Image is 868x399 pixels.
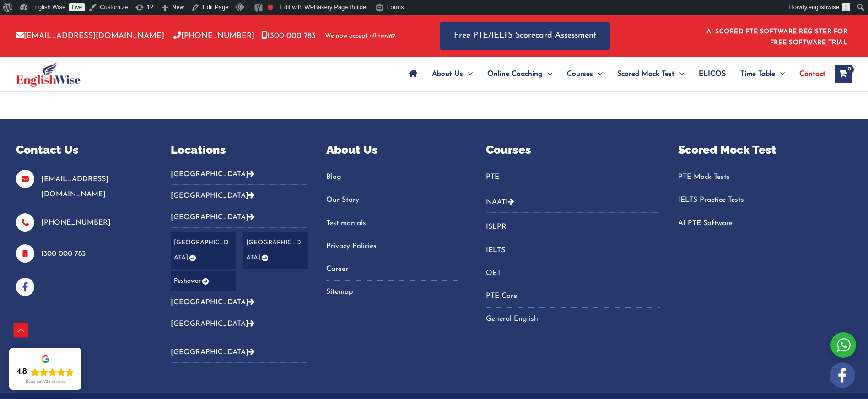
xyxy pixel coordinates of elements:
a: PTE Core [486,289,660,304]
a: ISLPR [486,220,660,235]
a: AI PTE Software [678,216,852,231]
a: View Shopping Cart, empty [835,65,852,83]
span: Menu Toggle [775,58,785,90]
img: white-facebook.png [830,362,855,388]
p: Scored Mock Test [678,141,852,159]
a: [EMAIL_ADDRESS][DOMAIN_NAME] [41,176,108,198]
a: [GEOGRAPHIC_DATA] [171,320,255,328]
a: Privacy Policies [326,239,464,254]
button: NAATI [486,191,660,213]
a: [PHONE_NUMBER] [41,219,111,226]
a: IELTS Practice Tests [678,193,852,208]
span: About Us [432,58,463,90]
span: Menu Toggle [593,58,603,90]
span: Scored Mock Test [617,58,674,90]
aside: Footer Widget 4 [486,141,660,339]
a: Testimonials [326,216,464,231]
nav: Menu [486,220,660,327]
span: Menu Toggle [674,58,684,90]
span: englishwise [809,4,839,11]
button: [GEOGRAPHIC_DATA] [171,206,308,228]
button: [GEOGRAPHIC_DATA] [171,170,308,185]
span: We now accept [325,32,367,41]
a: PTE Mock Tests [678,170,852,185]
a: General English [486,312,660,327]
a: Contact [792,58,825,90]
a: Peshawar [171,271,236,291]
img: facebook-blue-icons.png [16,278,34,296]
span: Menu Toggle [463,58,473,90]
img: Afterpay-Logo [370,33,395,38]
a: [GEOGRAPHIC_DATA] [171,349,255,356]
a: [PHONE_NUMBER] [173,32,254,40]
button: [GEOGRAPHIC_DATA] [171,291,308,313]
div: Read our 723 reviews [26,379,65,384]
a: Our Story [326,193,464,208]
a: Online CoachingMenu Toggle [480,58,560,90]
a: AI SCORED PTE SOFTWARE REGISTER FOR FREE SOFTWARE TRIAL [706,28,848,46]
a: Career [326,262,464,277]
a: Time TableMenu Toggle [733,58,792,90]
a: About UsMenu Toggle [425,58,480,90]
div: Rating: 4.8 out of 5 [16,367,74,377]
div: Focus keyphrase not set [268,5,273,10]
img: cropped-ew-logo [16,62,81,87]
div: 4.8 [16,367,27,377]
a: CoursesMenu Toggle [560,58,610,90]
a: 1300 000 783 [261,32,316,40]
aside: Footer Widget 3 [326,141,464,312]
p: Courses [486,141,660,159]
a: PTE [486,170,660,185]
aside: Footer Widget 1 [16,141,148,296]
a: OET [486,266,660,281]
button: [GEOGRAPHIC_DATA] [171,185,308,206]
a: IELTS [486,243,660,258]
aside: Header Widget 1 [701,21,852,51]
nav: Menu [326,170,464,300]
a: ELICOS [691,58,733,90]
p: Locations [171,141,308,159]
a: [EMAIL_ADDRESS][DOMAIN_NAME] [16,32,164,40]
a: Scored Mock TestMenu Toggle [610,58,691,90]
a: Live [69,3,85,11]
a: Sitemap [326,285,464,300]
a: Free PTE/IELTS Scorecard Assessment [440,22,610,50]
a: Blog [326,170,464,185]
span: Time Table [740,58,775,90]
button: [GEOGRAPHIC_DATA] [171,313,308,334]
p: Contact Us [16,141,148,159]
a: NAATI [486,199,508,206]
span: Contact [799,58,825,90]
img: ashok kumar [842,3,850,11]
aside: Footer Widget 2 [171,141,308,370]
nav: Site Navigation: Main Menu [402,58,825,90]
a: [GEOGRAPHIC_DATA] [171,232,236,269]
button: [GEOGRAPHIC_DATA] [171,341,308,363]
nav: Menu [486,170,660,189]
span: ELICOS [699,58,726,90]
span: Online Coaching [487,58,543,90]
p: About Us [326,141,464,159]
nav: Menu [678,170,852,231]
a: [GEOGRAPHIC_DATA] [243,232,308,269]
span: Courses [567,58,593,90]
a: 1300 000 783 [41,250,86,258]
span: Menu Toggle [543,58,552,90]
